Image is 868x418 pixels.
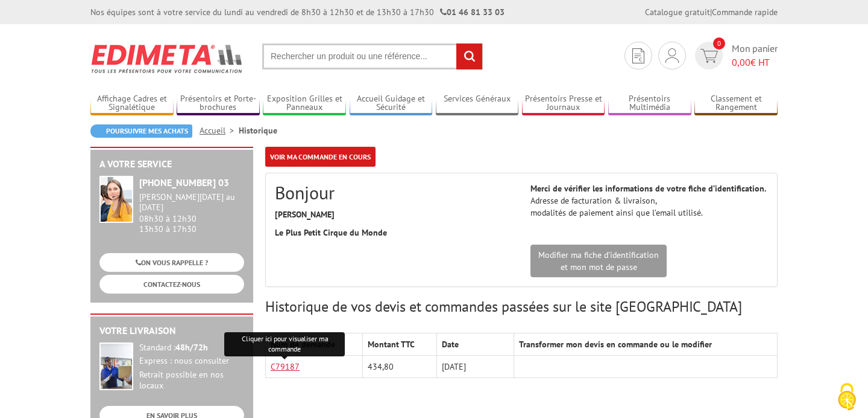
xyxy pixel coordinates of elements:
strong: Merci de vérifier les informations de votre fiche d’identification. [530,183,766,194]
a: Catalogue gratuit [645,7,710,18]
div: | [645,6,778,18]
a: Accueil [200,125,239,136]
strong: 01 46 81 33 03 [440,7,505,18]
a: Commande rapide [712,7,778,18]
span: Mon panier [732,42,778,69]
td: 434,80 [362,356,436,378]
a: Modifier ma fiche d'identificationet mon mot de passe [530,245,667,277]
a: Affichage Cadres et Signalétique [90,94,174,114]
li: Historique [239,124,277,137]
p: Adresse de facturation & livraison, modalités de paiement ainsi que l’email utilisé. [530,182,768,219]
strong: [PHONE_NUMBER] 03 [139,176,229,188]
span: € HT [732,56,778,69]
a: Présentoirs Presse et Journaux [522,94,605,114]
strong: Le Plus Petit Cirque du Monde [275,227,387,238]
div: Express : nous consulter [139,356,244,367]
input: rechercher [456,43,482,69]
a: Voir ma commande en cours [265,147,376,167]
h2: Votre livraison [99,326,244,336]
h2: Bonjour [275,182,512,202]
span: 0,00 [732,56,750,68]
strong: [PERSON_NAME] [275,209,335,220]
button: Cookies (fenêtre modale) [826,377,868,418]
a: Services Généraux [436,94,519,114]
span: 0 [713,37,725,50]
a: CONTACTEZ-NOUS [99,275,244,294]
div: 08h30 à 12h30 13h30 à 17h30 [139,192,244,234]
h2: A votre service [99,159,244,170]
td: [DATE] [437,356,514,378]
a: ON VOUS RAPPELLE ? [99,253,244,272]
input: Rechercher un produit ou une référence... [262,43,483,69]
th: Date [437,333,514,356]
img: Edimeta [90,36,244,81]
a: Présentoirs Multimédia [608,94,691,114]
th: Montant TTC [362,333,436,356]
strong: 48h/72h [175,342,208,353]
img: widget-livraison.jpg [99,342,133,390]
img: devis rapide [632,48,644,63]
div: Standard : [139,342,244,353]
h3: Historique de vos devis et commandes passées sur le site [GEOGRAPHIC_DATA] [265,299,778,315]
th: Transformer mon devis en commande ou le modifier [514,333,777,356]
div: Retrait possible en nos locaux [139,370,244,391]
a: devis rapide 0 Mon panier 0,00€ HT [692,42,778,69]
a: Accueil Guidage et Sécurité [350,94,433,114]
a: Classement et Rangement [694,94,778,114]
img: devis rapide [700,49,718,63]
div: Cliquer ici pour visualiser ma commande [224,332,345,356]
a: Exposition Grilles et Panneaux [263,94,346,114]
a: Poursuivre mes achats [90,124,192,138]
div: [PERSON_NAME][DATE] au [DATE] [139,192,244,213]
a: C79187 [271,361,300,372]
a: Présentoirs et Porte-brochures [177,94,260,114]
img: Cookies (fenêtre modale) [832,382,862,412]
div: Nos équipes sont à votre service du lundi au vendredi de 8h30 à 12h30 et de 13h30 à 17h30 [90,6,505,18]
img: widget-service.jpg [99,176,133,223]
img: devis rapide [665,48,679,63]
